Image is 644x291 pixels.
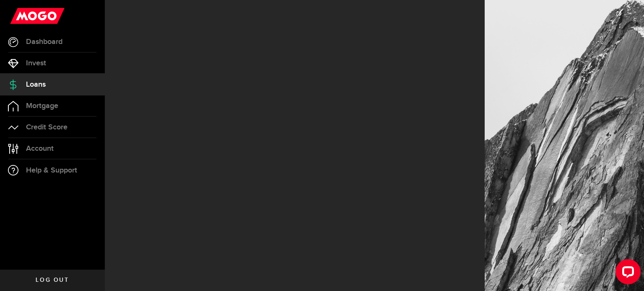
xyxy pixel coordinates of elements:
[26,38,62,46] span: Dashboard
[609,256,644,291] iframe: LiveChat chat widget
[26,81,46,88] span: Loans
[36,277,69,283] span: Log out
[26,102,58,110] span: Mortgage
[26,59,46,67] span: Invest
[26,145,54,152] span: Account
[26,167,77,174] span: Help & Support
[26,124,68,131] span: Credit Score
